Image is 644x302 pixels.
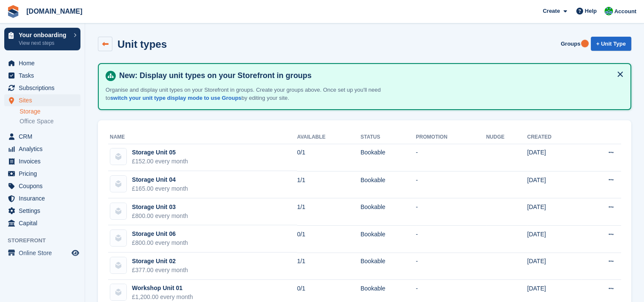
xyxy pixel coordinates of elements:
[4,155,80,167] a: menu
[19,205,70,217] span: Settings
[543,7,560,15] span: Create
[19,82,70,94] span: Subscriptions
[132,229,188,238] div: Storage Unit 06
[416,225,486,253] td: -
[20,117,80,125] a: Office Space
[4,247,80,259] a: menu
[527,144,581,171] td: [DATE]
[117,38,167,50] h2: Unit types
[20,107,80,116] a: Storage
[132,212,188,221] div: £800.00 every month
[132,257,188,266] div: Storage Unit 02
[19,217,70,229] span: Capital
[70,248,80,258] a: Preview store
[297,225,361,253] td: 0/1
[297,253,361,280] td: 1/1
[19,155,70,167] span: Invoices
[604,7,613,15] img: Mark Bignell
[591,37,631,51] a: + Unit Type
[4,70,80,81] a: menu
[132,266,188,275] div: £377.00 every month
[106,86,404,102] p: Organise and display unit types on your Storefront in groups. Create your groups above. Once set ...
[19,192,70,204] span: Insurance
[132,175,188,184] div: Storage Unit 04
[4,28,80,50] a: Your onboarding View next steps
[19,168,70,180] span: Pricing
[23,4,86,18] a: [DOMAIN_NAME]
[416,253,486,280] td: -
[108,131,297,144] th: Name
[110,257,126,273] img: blank-unit-type-icon-ffbac7b88ba66c5e286b0e438baccc4b9c83835d4c34f86887a83fc20ec27e7b.svg
[585,7,597,15] span: Help
[19,143,70,155] span: Analytics
[19,131,70,142] span: CRM
[132,293,193,302] div: £1,200.00 every month
[486,131,527,144] th: Nudge
[110,203,126,219] img: blank-unit-type-icon-ffbac7b88ba66c5e286b0e438baccc4b9c83835d4c34f86887a83fc20ec27e7b.svg
[110,230,126,246] img: blank-unit-type-icon-ffbac7b88ba66c5e286b0e438baccc4b9c83835d4c34f86887a83fc20ec27e7b.svg
[361,171,416,198] td: Bookable
[132,238,188,247] div: £800.00 every month
[581,40,589,47] div: Tooltip anchor
[4,82,80,94] a: menu
[110,176,126,192] img: blank-unit-type-icon-ffbac7b88ba66c5e286b0e438baccc4b9c83835d4c34f86887a83fc20ec27e7b.svg
[361,253,416,280] td: Bookable
[4,94,80,106] a: menu
[416,171,486,198] td: -
[4,217,80,229] a: menu
[361,198,416,226] td: Bookable
[297,198,361,226] td: 1/1
[132,157,188,166] div: £152.00 every month
[4,168,80,180] a: menu
[132,284,193,293] div: Workshop Unit 01
[19,247,70,259] span: Online Store
[4,205,80,217] a: menu
[4,143,80,155] a: menu
[116,71,624,81] h4: New: Display unit types on your Storefront in groups
[361,225,416,253] td: Bookable
[527,225,581,253] td: [DATE]
[7,5,20,18] img: stora-icon-8386f47178a22dfd0bd8f6a31ec36ba5ce8667c1dd55bd0f319d3a0aa187defe.svg
[614,7,636,16] span: Account
[132,184,188,193] div: £165.00 every month
[527,131,581,144] th: Created
[527,171,581,198] td: [DATE]
[8,236,85,245] span: Storefront
[110,95,241,101] a: switch your unit type display mode to use Groups
[19,57,70,69] span: Home
[110,284,126,300] img: blank-unit-type-icon-ffbac7b88ba66c5e286b0e438baccc4b9c83835d4c34f86887a83fc20ec27e7b.svg
[19,94,70,106] span: Sites
[132,148,188,157] div: Storage Unit 05
[19,70,70,81] span: Tasks
[132,203,188,212] div: Storage Unit 03
[297,144,361,171] td: 0/1
[416,144,486,171] td: -
[4,192,80,204] a: menu
[527,198,581,226] td: [DATE]
[361,144,416,171] td: Bookable
[19,32,69,38] p: Your onboarding
[19,180,70,192] span: Coupons
[557,37,584,51] a: Groups
[297,131,361,144] th: Available
[527,253,581,280] td: [DATE]
[4,180,80,192] a: menu
[297,171,361,198] td: 1/1
[4,57,80,69] a: menu
[19,39,69,47] p: View next steps
[416,198,486,226] td: -
[416,131,486,144] th: Promotion
[361,131,416,144] th: Status
[4,131,80,142] a: menu
[110,148,126,165] img: blank-unit-type-icon-ffbac7b88ba66c5e286b0e438baccc4b9c83835d4c34f86887a83fc20ec27e7b.svg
